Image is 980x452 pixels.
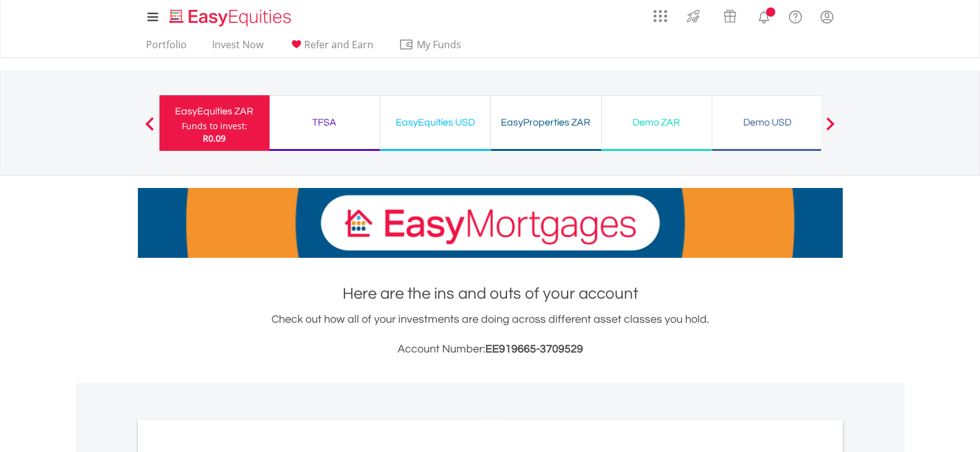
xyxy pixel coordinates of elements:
img: EasyMortage Promotion Banner [138,188,843,258]
a: Vouchers [712,3,748,26]
h1: Here are the ins and outs of your account [138,283,843,305]
span: EE919665-3709529 [485,343,583,355]
a: My Profile [811,3,843,30]
a: Home page [164,3,296,28]
h3: Account Number: [138,341,843,358]
span: My Funds [399,36,480,53]
img: EasyEquities_Logo.png [167,7,296,28]
a: FAQ's and Support [780,3,811,28]
a: Portfolio [141,38,192,58]
div: Demo ZAR [609,114,704,131]
div: TFSA [277,114,372,131]
div: Funds to invest: [182,120,247,132]
a: Notifications [748,3,780,28]
img: grid-menu-icon.svg [654,9,667,23]
span: R0.09 [203,132,226,144]
button: Next [818,123,843,135]
div: Demo USD [720,114,815,131]
div: EasyEquities ZAR [167,103,262,120]
div: EasyEquities USD [388,114,483,131]
a: Invest Now [207,38,268,58]
img: vouchers-v2.svg [720,6,740,26]
button: Previous [137,123,162,135]
div: Check out how all of your investments are doing across different asset classes you hold. [138,311,843,358]
a: AppsGrid [646,3,675,23]
a: Refer and Earn [284,38,378,58]
img: thrive-v2.svg [683,6,704,26]
span: Refer and Earn [304,38,373,51]
div: EasyProperties ZAR [498,114,594,131]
